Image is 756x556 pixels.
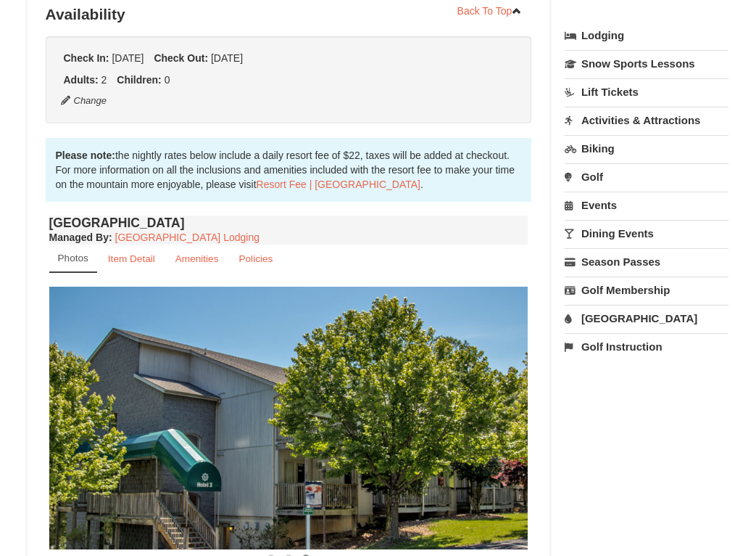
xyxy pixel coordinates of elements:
[64,52,109,64] strong: Check In:
[565,305,729,332] a: [GEOGRAPHIC_DATA]
[257,179,420,190] a: Resort Fee | [GEOGRAPHIC_DATA]
[112,52,144,64] span: [DATE]
[565,333,729,360] a: Golf Instruction
[229,245,282,273] a: Policies
[565,192,729,218] a: Events
[49,232,112,243] strong: :
[49,245,97,273] a: Photos
[165,74,170,86] span: 0
[60,93,108,109] button: Change
[108,253,155,264] small: Item Detail
[565,107,729,134] a: Activities & Attractions
[565,78,729,105] a: Lift Tickets
[565,50,729,77] a: Snow Sports Lessons
[565,163,729,190] a: Golf
[166,245,228,273] a: Amenities
[115,232,259,243] a: [GEOGRAPHIC_DATA] Lodging
[49,287,528,549] img: 18876286-37-50bfbe09.jpg
[99,245,165,273] a: Item Detail
[117,74,161,86] strong: Children:
[238,253,273,264] small: Policies
[565,248,729,275] a: Season Passes
[211,52,243,64] span: [DATE]
[175,253,219,264] small: Amenities
[46,138,532,202] div: the nightly rates below include a daily resort fee of $22, taxes will be added at checkout. For m...
[565,23,729,49] a: Lodging
[58,253,88,263] small: Photos
[56,150,115,161] strong: Please note:
[565,220,729,247] a: Dining Events
[49,232,109,243] span: Managed By
[154,52,208,64] strong: Check Out:
[64,74,99,86] strong: Adults:
[565,135,729,162] a: Biking
[565,277,729,303] a: Golf Membership
[49,216,528,230] h4: [GEOGRAPHIC_DATA]
[101,74,107,86] span: 2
